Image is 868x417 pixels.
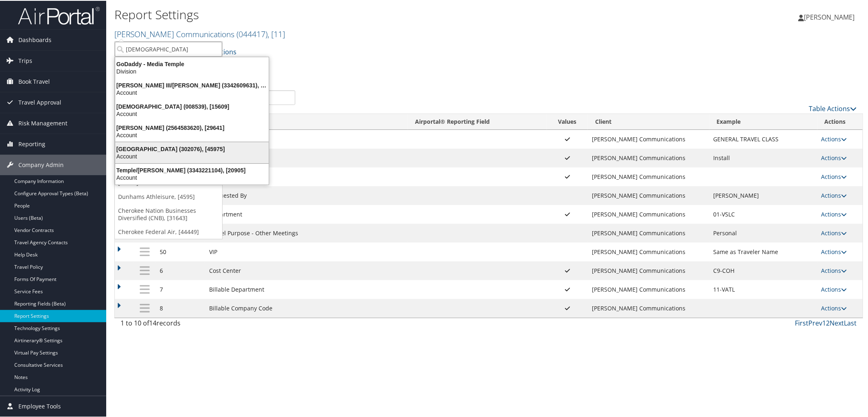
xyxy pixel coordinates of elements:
div: [GEOGRAPHIC_DATA] (302076), [45975] [110,145,274,152]
td: [PERSON_NAME] Communications [588,148,709,167]
div: Account [110,131,274,138]
td: Rule Class [205,129,408,148]
td: [PERSON_NAME] Communications [588,261,709,279]
th: Client [588,113,709,129]
a: Actions [821,134,847,142]
a: Prev [809,318,823,327]
span: Dashboards [18,29,51,49]
div: Temple/[PERSON_NAME] (3343221104), [20905] [110,166,274,173]
th: Actions [817,113,863,129]
th: Airportal&reg; Reporting Field [408,113,547,129]
td: Cost Center [205,261,408,279]
td: GENERAL TRAVEL CLASS [710,129,817,148]
div: Account [110,88,274,96]
a: First [795,318,809,327]
a: Actions [821,266,847,274]
div: GoDaddy - Media Temple [110,60,274,67]
td: Install [710,148,817,167]
div: [DEMOGRAPHIC_DATA] (008539), [15609] [110,102,274,109]
a: 2 [826,318,830,327]
td: C9-COH [710,261,817,279]
a: Table Actions [809,103,857,112]
span: ( 044417 ) [237,28,268,39]
span: Risk Management [18,112,67,133]
td: [PERSON_NAME] Communications [588,298,709,317]
div: Account [110,152,274,159]
th: Example [710,113,817,129]
span: Trips [18,50,32,70]
td: VIP [205,242,408,261]
td: [PERSON_NAME] Communications [588,242,709,261]
td: Billable Company Code [205,298,408,317]
span: Company Admin [18,154,64,174]
a: [PERSON_NAME] [799,4,863,29]
h1: Report Settings [114,5,614,22]
span: Employee Tools [18,395,61,416]
td: Trip Purpose [205,148,408,167]
td: [PERSON_NAME] Communications [588,167,709,185]
div: Account [110,173,274,181]
span: [PERSON_NAME] [804,12,855,21]
div: Division [110,67,274,74]
a: Actions [821,191,847,198]
th: Name [205,113,408,129]
span: Book Travel [18,71,50,91]
div: [PERSON_NAME] III/[PERSON_NAME] (3342609631), [24615] [110,81,274,88]
a: Actions [821,247,847,255]
input: Search Accounts [115,41,222,56]
td: 8 [156,298,205,317]
td: [PERSON_NAME] Communications [588,279,709,298]
td: 50 [156,242,205,261]
td: Department [205,204,408,223]
div: Account [110,109,274,117]
span: , [ 11 ] [268,28,285,39]
a: Cherokee Federal Air, [44449] [115,224,222,238]
td: [PERSON_NAME] [710,185,817,204]
td: [PERSON_NAME] Communications [588,223,709,242]
div: 1 to 10 of records [120,317,295,331]
td: Personal [710,223,817,242]
span: 14 [149,318,156,327]
a: Dunhams Athleisure, [4595] [115,189,222,203]
a: Actions [821,210,847,217]
a: [PERSON_NAME] Communications [114,28,285,39]
td: [PERSON_NAME] Communications [588,129,709,148]
td: Travel Purpose - Other Meetings [205,223,408,242]
a: Actions [821,303,847,311]
a: Actions [821,153,847,161]
td: 7 [156,279,205,298]
td: Billable Department [205,279,408,298]
a: Actions [821,285,847,292]
span: Reporting [18,133,45,154]
td: 6 [156,261,205,279]
td: 01-VSLC [710,204,817,223]
a: Cherokee Nation Businesses Diversified (CNB), [31643] [115,203,222,224]
a: 1 [823,318,826,327]
a: Next [830,318,844,327]
td: [PERSON_NAME] Communications [588,204,709,223]
a: Actions [821,172,847,180]
th: Values [547,113,588,129]
td: Requested By [205,185,408,204]
td: Company [205,167,408,185]
span: Travel Approval [18,91,61,112]
td: Same as Traveler Name [710,242,817,261]
a: Last [844,318,857,327]
a: Actions [821,228,847,236]
td: 11-VATL [710,279,817,298]
div: [PERSON_NAME] (2564583620), [29641] [110,123,274,131]
td: [PERSON_NAME] Communications [588,185,709,204]
img: airportal-logo.png [18,5,100,25]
